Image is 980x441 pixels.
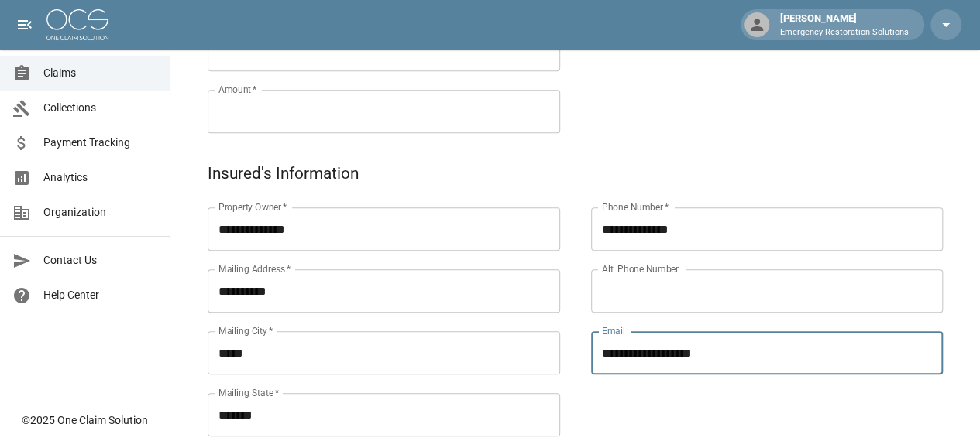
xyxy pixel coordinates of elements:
img: ocs-logo-white-transparent.png [46,9,108,40]
span: Payment Tracking [43,135,157,151]
label: Amount [218,83,257,96]
label: Mailing State [218,386,279,399]
label: Mailing Address [218,262,291,275]
span: Contact Us [43,252,157,268]
span: Organization [43,204,157,220]
div: © 2025 One Claim Solution [22,412,148,428]
label: Phone Number [602,200,669,214]
label: Alt. Phone Number [602,262,679,275]
p: Emergency Restoration Solutions [780,26,909,39]
label: Property Owner [218,200,287,214]
label: Mailing City [218,324,273,337]
label: Email [602,324,625,337]
span: Collections [43,100,157,116]
div: [PERSON_NAME] [774,11,915,39]
button: open drawer [9,9,40,40]
span: Analytics [43,169,157,186]
span: Claims [43,65,157,81]
span: Help Center [43,287,157,303]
